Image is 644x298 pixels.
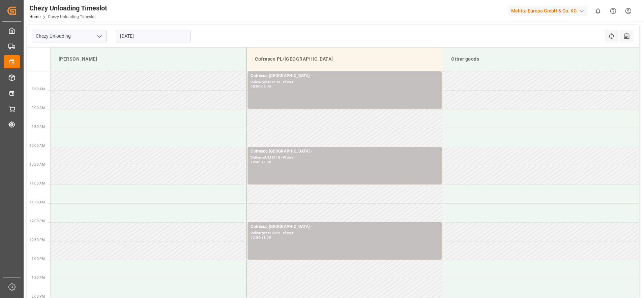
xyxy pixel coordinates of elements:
[251,85,260,88] div: 08:00
[251,148,439,155] div: Cofresco [GEOGRAPHIC_DATA] -
[29,14,40,19] a: Home
[251,161,260,164] div: 10:00
[260,85,261,88] div: -
[29,181,45,185] span: 11:00 AM
[261,85,271,88] div: 09:00
[508,4,590,17] button: Melitta Europa GmbH & Co. KG
[508,6,588,16] div: Melitta Europa GmbH & Co. KG
[29,163,45,166] span: 10:30 AM
[261,236,271,239] div: 13:00
[94,31,104,41] button: open menu
[29,3,107,13] div: Chezy Unloading Timeslot
[32,87,45,91] span: 8:30 AM
[251,224,439,230] div: Cofresco [GEOGRAPHIC_DATA] -
[251,230,439,236] div: Delivery#:489049 - Plate#:
[260,161,261,164] div: -
[29,238,45,242] span: 12:30 PM
[116,30,191,42] input: DD.MM.YYYY
[32,257,45,261] span: 1:00 PM
[251,73,439,79] div: Cofresco [GEOGRAPHIC_DATA] -
[29,219,45,223] span: 12:00 PM
[606,3,621,19] button: Help Center
[251,79,439,85] div: Delivery#:489133 - Plate#:
[32,276,45,279] span: 1:30 PM
[590,3,606,19] button: show 0 new notifications
[32,30,107,42] input: Type to search/select
[29,200,45,204] span: 11:30 AM
[32,106,45,110] span: 9:00 AM
[32,125,45,129] span: 9:30 AM
[251,236,260,239] div: 12:00
[251,155,439,161] div: Delivery#:489110 - Plate#:
[56,53,241,65] div: [PERSON_NAME]
[260,236,261,239] div: -
[448,53,634,65] div: Other goods
[261,161,271,164] div: 11:00
[252,53,437,65] div: Cofresco PL/[GEOGRAPHIC_DATA]
[29,144,45,147] span: 10:00 AM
